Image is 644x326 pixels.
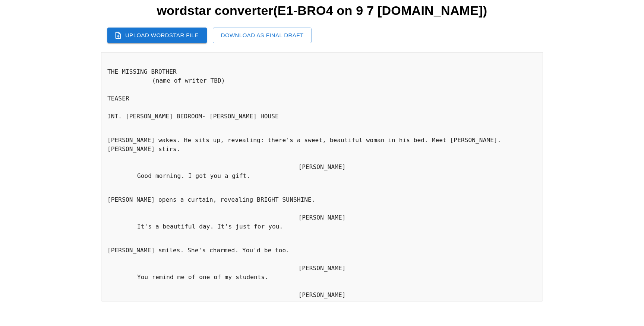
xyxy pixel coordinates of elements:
p: [PERSON_NAME] [107,163,537,172]
p: [PERSON_NAME] [107,264,537,273]
p: [PERSON_NAME] opens a curtain, revealing BRIGHT SUNSHINE. [107,195,537,204]
button: Download as Final Draft [213,28,312,43]
p: THE MISSING BROTHER [107,67,537,76]
h4: wordstar converter (E1-BRO4 on 9 7 [DOMAIN_NAME]) [157,3,487,19]
p: [PERSON_NAME] [107,291,537,300]
p: [PERSON_NAME] wakes. He sits up, revealing: there's a sweet, beautiful woman in his bed. Meet [PE... [107,136,537,154]
p: (name of writer TBD) [152,76,537,85]
p: It's a beautiful day. It's just for you. [137,222,537,231]
p: Thank you. [137,300,537,309]
label: Upload Wordstar File [107,28,207,43]
p: [PERSON_NAME] smiles. She's charmed. You'd be too. [107,246,537,255]
p: Good morning. I got you a gift. [137,172,537,180]
p: You remind me of one of my students. [137,273,537,282]
p: INT. [PERSON_NAME] BEDROOM- [PERSON_NAME] HOUSE [107,112,537,121]
p: TEASER [107,94,537,103]
p: [PERSON_NAME] [107,213,537,222]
